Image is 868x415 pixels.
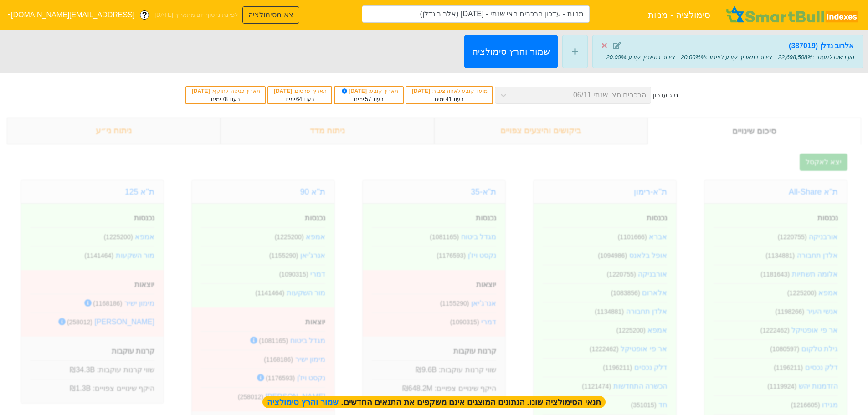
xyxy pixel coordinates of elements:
[437,252,466,259] small: ( 1176593 )
[269,252,298,259] small: ( 1155290 )
[7,118,221,144] div: ניתוח ני״ע
[134,214,154,222] strong: נכנסות
[305,214,325,222] strong: נכנסות
[94,318,154,326] a: [PERSON_NAME]
[142,9,147,21] span: ?
[112,347,154,355] strong: קרנות עוקבות
[789,187,838,196] a: ת''א All-Share
[778,233,807,241] small: ( 1220755 )
[626,307,667,315] a: אלדן תחבורה
[789,42,854,50] strong: אלרוב נדלן (387019)
[273,87,327,95] div: תאריך פרסום :
[242,6,299,24] button: צא מסימולציה
[799,382,838,390] a: הזדמנות יהש
[774,364,803,371] small: ( 1196211 )
[648,6,711,24] span: סימולציה - מניות
[805,364,838,371] a: דלק נכסים
[590,345,619,353] small: ( 1222462 )
[613,382,667,390] a: הכשרה התחדשות
[792,270,838,278] a: אלומה תשתיות
[476,281,496,288] strong: יוצאות
[134,281,154,288] strong: יוצאות
[300,251,325,259] a: אנרג'יאן
[262,396,606,408] span: תנאי הסימולציה שונו. הנתונים המוצגים אינם משקפים את התנאים החדשים.
[411,95,488,103] div: בעוד ימים
[476,214,496,222] strong: נכנסות
[681,54,812,61] span: % ציבור בתאריך קובע לציבור : 20.00%
[295,355,325,363] a: מימון ישיר
[616,327,646,334] small: ( 1225200 )
[266,374,295,382] small: ( 1176593 )
[412,88,431,94] span: [DATE]
[222,96,228,102] span: 78
[809,233,838,241] a: אורבניקה
[471,299,496,307] a: אנרג'יאן
[125,187,154,196] a: ת''א 125
[797,251,838,259] a: אלדן תחבורה
[634,187,667,196] a: ת''א-רימון
[264,356,293,363] small: ( 1168186 )
[372,379,496,394] div: היקף שינויים צפויים :
[402,384,432,392] span: ₪648.2M
[464,35,558,68] button: שמור והרץ סימולציה
[273,95,327,103] div: בעוד ימים
[416,366,437,374] span: ₪9.6B
[30,379,154,394] div: היקף שינויים צפויים :
[453,347,496,355] strong: קרנות עוקבות
[411,87,488,95] div: מועד קובע לאחוז ציבור :
[607,271,636,278] small: ( 1220755 )
[471,187,496,196] a: ת"א-35
[238,393,263,400] small: ( 258012 )
[191,95,260,103] div: בעוד ימים
[365,96,371,102] span: 57
[647,118,861,144] div: סיכום שינויים
[104,233,133,241] small: ( 1225200 )
[642,289,667,297] a: אלארום
[461,233,496,241] a: מגדל ביטוח
[760,271,790,278] small: ( 1181643 )
[787,289,817,297] small: ( 1225200 )
[611,289,640,297] small: ( 1083856 )
[606,54,706,61] span: % ציבור בתאריך קובע : 20.00%
[649,233,667,241] a: אברא
[93,300,122,307] small: ( 1168186 )
[124,299,154,307] a: מימון ישיר
[446,96,452,102] span: 41
[310,270,325,278] a: דמרי
[778,54,854,61] span: הון רשום למסחר : 22,698,508
[629,251,667,259] a: אופל בלאנס
[340,88,369,94] span: [DATE]
[481,318,496,326] a: דמרי
[339,87,398,95] div: תאריך קובע :
[362,5,590,23] input: מניות - עדכון הרכבים חצי שנתי - 06/11/25 (אלרוב נדלן)
[306,233,325,241] a: אמפא
[70,384,91,392] span: ₪1.3B
[430,233,459,241] small: ( 1081165 )
[274,88,293,94] span: [DATE]
[598,252,627,259] small: ( 1094986 )
[638,270,667,278] a: אורבניקה
[434,118,648,144] div: ביקושים והיצעים צפויים
[760,327,790,334] small: ( 1222462 )
[634,364,667,371] a: דלק נכסים
[296,96,302,102] span: 64
[135,233,154,241] a: אמפא
[279,271,308,278] small: ( 1090315 )
[30,360,154,375] div: שווי קרנות עוקבות :
[297,374,326,382] a: נקסט ויז'ן
[339,95,398,103] div: בעוד ימים
[468,251,497,259] a: נקסט ויז'ן
[806,307,838,315] a: אנשי העיר
[767,383,796,390] small: ( 1119924 )
[372,360,496,375] div: שווי קרנות עוקבות :
[450,318,479,326] small: ( 1090315 )
[618,233,647,241] small: ( 1101666 )
[647,326,667,334] a: אמפא
[775,308,804,315] small: ( 1198266 )
[582,383,611,390] small: ( 1121474 )
[305,318,325,326] strong: יוצאות
[67,318,92,326] small: ( 258012 )
[800,154,847,171] button: יצא לאקסל
[265,393,325,400] a: [PERSON_NAME]
[221,118,434,144] div: ניתוח מדד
